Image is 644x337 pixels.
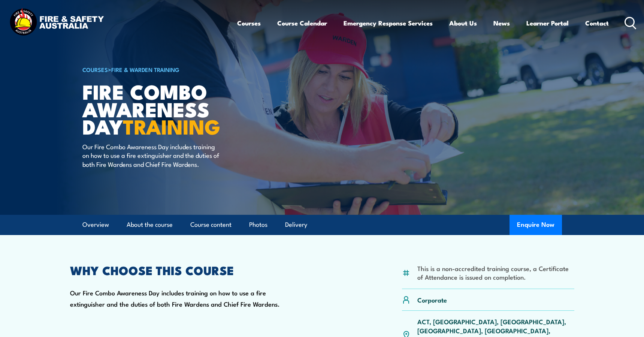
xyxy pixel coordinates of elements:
a: Contact [585,13,609,33]
p: Our Fire Combo Awareness Day includes training on how to use a fire extinguisher and the duties o... [82,142,219,168]
a: Fire & Warden Training [111,65,179,73]
li: This is a non-accredited training course, a Certificate of Attendance is issued on completion. [417,264,574,282]
a: Course content [190,215,232,235]
button: Enquire Now [510,215,562,235]
a: Overview [82,215,109,235]
a: About Us [449,13,477,33]
a: Course Calendar [277,13,327,33]
a: Delivery [285,215,307,235]
a: Courses [237,13,261,33]
a: Learner Portal [526,13,569,33]
a: COURSES [82,65,108,73]
h6: > [82,65,267,74]
h2: WHY CHOOSE THIS COURSE [70,265,289,275]
a: Photos [249,215,267,235]
h1: Fire Combo Awareness Day [82,82,267,135]
strong: TRAINING [123,110,220,141]
a: About the course [127,215,173,235]
a: News [493,13,510,33]
a: Emergency Response Services [344,13,433,33]
p: Corporate [417,295,447,304]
